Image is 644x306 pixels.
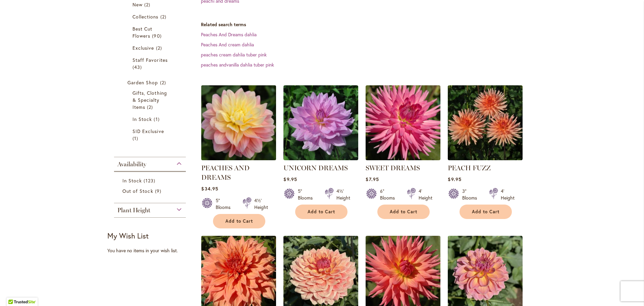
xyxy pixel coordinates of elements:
[132,135,140,142] span: 1
[107,247,197,254] div: You have no items in your wish list.
[380,188,399,201] div: 6" Blooms
[117,207,150,214] span: Plant Height
[298,188,317,201] div: 5" Blooms
[366,85,440,160] img: SWEET DREAMS
[201,41,254,48] a: Peaches And cream dahlia
[336,188,350,201] div: 4½' Height
[462,188,481,201] div: 3" Blooms
[127,79,174,86] a: Garden Shop
[283,155,358,162] a: UNICORN DREAMS
[201,31,257,38] a: Peaches And Dreams dahlia
[160,13,168,20] span: 2
[377,205,430,219] button: Add to Cart
[127,79,158,86] span: Garden Shop
[254,197,268,211] div: 4½' Height
[225,218,253,224] span: Add to Cart
[132,57,168,63] span: Staff Favorites
[366,176,379,182] span: $7.95
[132,1,169,8] a: New
[366,155,440,162] a: SWEET DREAMS
[132,63,144,71] span: 43
[201,21,537,28] dt: Related search terms
[122,188,153,194] span: Out of Stock
[132,1,143,8] span: New
[132,116,152,122] span: In Stock
[419,188,432,201] div: 4' Height
[283,176,297,182] span: $9.95
[213,214,265,228] button: Add to Cart
[147,103,155,111] span: 2
[152,32,163,39] span: 90
[122,187,179,194] a: Out of Stock 9
[200,83,278,162] img: PEACHES AND DREAMS
[144,1,152,8] span: 2
[122,177,179,184] a: In Stock 123
[132,90,167,110] span: Gifts, Clothing & Specialty Items
[132,44,169,51] a: Exclusive
[132,26,152,39] span: Best Cut Flowers
[283,85,358,160] img: UNICORN DREAMS
[201,155,276,162] a: PEACHES AND DREAMS
[201,51,267,58] a: peaches cream dahlia tuber pink
[390,209,417,215] span: Add to Cart
[132,13,169,20] a: Collections
[460,205,512,219] button: Add to Cart
[155,187,163,194] span: 9
[5,282,24,301] iframe: Launch Accessibility Center
[132,56,169,71] a: Staff Favorites
[366,164,420,172] a: SWEET DREAMS
[117,161,146,168] span: Availability
[132,45,154,51] span: Exclusive
[448,176,461,182] span: $9.95
[201,164,250,181] a: PEACHES AND DREAMS
[132,128,169,142] a: SID Exclusive
[201,185,218,192] span: $34.95
[283,164,348,172] a: UNICORN DREAMS
[132,128,164,134] span: SID Exclusive
[295,205,347,219] button: Add to Cart
[156,44,164,51] span: 2
[201,61,274,68] a: peaches andvanilla dahlia tuber pink
[132,116,169,123] a: In Stock
[448,155,523,162] a: PEACH FUZZ
[107,231,149,241] strong: My Wish List
[472,209,499,215] span: Add to Cart
[132,13,159,20] span: Collections
[132,25,169,39] a: Best Cut Flowers
[308,209,335,215] span: Add to Cart
[160,79,168,86] span: 2
[216,197,234,211] div: 5" Blooms
[122,177,142,184] span: In Stock
[154,116,161,123] span: 1
[501,188,515,201] div: 4' Height
[144,177,157,184] span: 123
[132,89,169,111] a: Gifts, Clothing &amp; Specialty Items
[448,85,523,160] img: PEACH FUZZ
[448,164,491,172] a: PEACH FUZZ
